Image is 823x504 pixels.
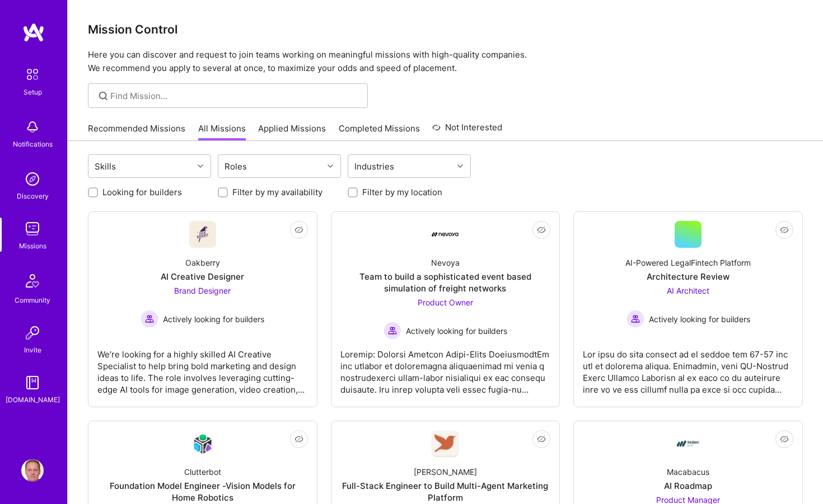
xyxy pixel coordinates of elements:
[15,294,50,306] div: Community
[21,168,44,190] img: discovery
[22,22,45,43] img: logo
[352,158,397,175] div: Industries
[163,313,264,325] span: Actively looking for builders
[664,480,712,492] div: AI Roadmap
[339,123,420,141] a: Completed Missions
[414,466,477,478] div: [PERSON_NAME]
[24,344,41,356] div: Invite
[537,435,546,444] i: icon EyeClosed
[13,138,53,150] div: Notifications
[222,158,250,175] div: Roles
[88,48,803,75] p: Here you can discover and request to join teams working on meaningful missions with high-quality ...
[340,340,551,395] div: Loremip: Dolorsi Ametcon Adipi-Elits DoeiusmodtEm inc utlabor et doloremagna aliquaenimad mi veni...
[537,225,546,234] i: icon EyeClosed
[97,90,110,102] i: icon SearchGrey
[625,257,751,269] div: AI-Powered LegalFintech Platform
[18,459,46,482] a: User Avatar
[431,257,460,269] div: Nevoya
[102,186,182,198] label: Looking for builders
[583,340,793,395] div: Lor ipsu do sita consect ad el seddoe tem 67-57 inc utl et dolorema aliqua. Enimadmin, veni QU-No...
[198,123,246,141] a: All Missions
[384,322,401,340] img: Actively looking for builders
[21,371,44,394] img: guide book
[340,221,551,398] a: Company LogoNevoyaTeam to build a sophisticated event based simulation of freight networksProduct...
[340,480,551,503] div: Full-Stack Engineer to Build Multi-Agent Marketing Platform
[174,286,231,295] span: Brand Designer
[97,480,308,503] div: Foundation Model Engineer -Vision Models for Home Robotics
[432,121,502,141] a: Not Interested
[161,271,244,282] div: AI Creative Designer
[24,86,42,98] div: Setup
[328,163,333,169] i: icon Chevron
[340,271,551,294] div: Team to build a sophisticated event based simulation of freight networks
[97,340,308,395] div: We’re looking for a highly skilled AI Creative Specialist to help bring bold marketing and design...
[21,322,44,344] img: Invite
[17,190,49,202] div: Discovery
[258,123,326,141] a: Applied Missions
[362,186,442,198] label: Filter by my location
[19,267,46,294] img: Community
[418,298,473,307] span: Product Owner
[647,271,730,282] div: Architecture Review
[88,123,185,141] a: Recommended Missions
[232,186,322,198] label: Filter by my availability
[110,90,359,102] input: Find Mission...
[184,466,221,478] div: Clutterbot
[21,116,44,138] img: bell
[21,218,44,240] img: teamwork
[141,310,158,328] img: Actively looking for builders
[185,257,220,269] div: Oakberry
[92,158,119,175] div: Skills
[432,232,459,237] img: Company Logo
[6,394,60,406] div: [DOMAIN_NAME]
[97,221,308,398] a: Company LogoOakberryAI Creative DesignerBrand Designer Actively looking for buildersActively look...
[667,286,709,295] span: AI Architect
[88,22,803,36] h3: Mission Control
[649,313,750,325] span: Actively looking for builders
[583,221,793,398] a: AI-Powered LegalFintech PlatformArchitecture ReviewAI Architect Actively looking for buildersActi...
[432,431,459,457] img: Company Logo
[21,459,44,482] img: User Avatar
[294,225,303,234] i: icon EyeClosed
[198,163,203,169] i: icon Chevron
[406,325,507,337] span: Actively looking for builders
[21,63,44,86] img: setup
[667,466,709,478] div: Macabacus
[457,163,463,169] i: icon Chevron
[19,240,46,252] div: Missions
[189,431,216,457] img: Company Logo
[189,221,216,248] img: Company Logo
[780,225,789,234] i: icon EyeClosed
[780,435,789,444] i: icon EyeClosed
[675,430,702,457] img: Company Logo
[294,435,303,444] i: icon EyeClosed
[626,310,644,328] img: Actively looking for builders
